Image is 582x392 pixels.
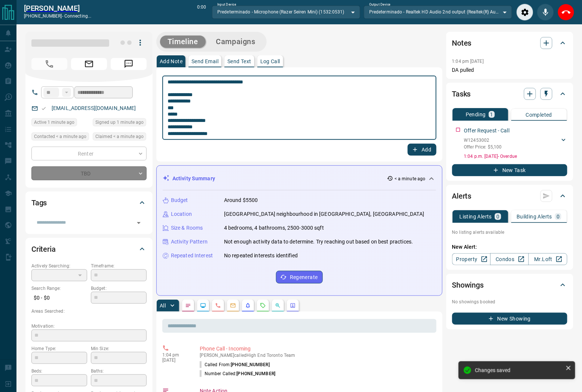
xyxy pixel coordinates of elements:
[31,308,147,315] p: Areas Searched:
[452,190,472,202] h2: Alerts
[408,144,436,156] button: Add
[452,243,567,251] p: New Alert:
[31,345,87,352] p: Home Type:
[395,175,426,182] p: < a minute ago
[475,367,563,373] div: Changes saved
[197,4,206,21] p: 0:00
[452,88,471,100] h2: Tasks
[171,238,208,246] p: Activity Pattern
[230,303,236,309] svg: Emails
[260,303,266,309] svg: Requests
[227,59,251,64] p: Send Text
[200,361,270,368] p: Called From:
[31,166,147,180] div: TBD
[31,292,87,304] p: $0 - $0
[490,112,493,117] p: 1
[95,119,144,126] span: Signed up 1 minute ago
[93,118,147,129] div: Wed Oct 15 2025
[464,153,567,160] p: 1:04 p.m. [DATE] - Overdue
[171,224,203,232] p: Size & Rooms
[31,285,87,292] p: Search Range:
[172,175,215,183] p: Activity Summary
[224,224,324,232] p: 4 bedrooms, 4 bathrooms, 2500-3000 sqft
[200,353,434,358] p: [PERSON_NAME] called High End Toronto Team
[41,106,46,111] svg: Email Valid
[490,253,529,265] a: Condos
[200,303,206,309] svg: Lead Browsing Activity
[31,263,87,269] p: Actively Searching:
[91,285,147,292] p: Budget:
[162,352,189,358] p: 1:04 pm
[163,172,436,186] div: Activity Summary< a minute ago
[452,187,567,205] div: Alerts
[452,85,567,103] div: Tasks
[212,6,360,18] div: Predeterminado - Microphone (Razer Seiren Mini) (1532:0531)
[217,2,236,7] label: Input Device
[452,59,484,64] p: 1:04 pm [DATE]
[364,6,512,18] div: Predeterminado - Realtek HD Audio 2nd output (Realtek(R) Audio)
[31,197,47,209] h2: Tags
[537,4,554,21] div: Mute
[557,214,560,219] p: 0
[171,252,213,260] p: Repeated Interest
[31,147,147,160] div: Renter
[91,368,147,374] p: Baths:
[91,263,147,269] p: Timeframe:
[34,119,74,126] span: Active 1 minute ago
[31,118,89,129] div: Wed Oct 15 2025
[224,196,258,204] p: Around $5500
[290,303,296,309] svg: Agent Actions
[31,194,147,212] div: Tags
[185,303,191,309] svg: Notes
[224,238,413,246] p: Not enough activity data to determine. Try reaching out based on best practices.
[260,59,280,64] p: Log Call
[95,133,144,140] span: Claimed < a minute ago
[160,303,166,308] p: All
[162,358,189,363] p: [DATE]
[231,362,270,367] span: [PHONE_NUMBER]
[452,37,472,49] h2: Notes
[464,135,567,152] div: W12453002Offer Price: $5,100
[24,13,91,19] p: [PHONE_NUMBER] -
[93,132,147,143] div: Wed Oct 15 2025
[64,13,91,19] span: connecting...
[276,271,323,284] button: Regenerate
[517,4,533,21] div: Audio Settings
[31,243,56,255] h2: Criteria
[245,303,251,309] svg: Listing Alerts
[111,58,147,70] span: Message
[31,58,67,70] span: Call
[52,105,136,111] a: [EMAIL_ADDRESS][DOMAIN_NAME]
[160,59,183,64] p: Add Note
[452,164,567,176] button: New Task
[34,133,86,140] span: Contacted < a minute ago
[192,59,218,64] p: Send Email
[215,303,221,309] svg: Calls
[452,313,567,325] button: New Showing
[209,36,263,48] button: Campaigns
[224,252,298,260] p: No repeated interests identified
[171,196,188,204] p: Budget
[200,345,434,353] p: Phone Call - Incoming
[464,137,502,144] p: W12453002
[24,4,91,13] a: [PERSON_NAME]
[31,240,147,258] div: Criteria
[517,214,552,219] p: Building Alerts
[369,2,390,7] label: Output Device
[31,132,89,143] div: Wed Oct 15 2025
[171,210,192,218] p: Location
[452,253,491,265] a: Property
[452,34,567,52] div: Notes
[452,298,567,305] p: No showings booked
[460,214,492,219] p: Listing Alerts
[464,127,510,135] p: Offer Request - Call
[160,36,206,48] button: Timeline
[452,279,484,291] h2: Showings
[31,323,147,330] p: Motivation:
[466,112,486,117] p: Pending
[452,66,567,74] p: DA pulled
[91,345,147,352] p: Min Size:
[529,253,567,265] a: Mr.Loft
[452,229,567,236] p: No listing alerts available
[31,368,87,374] p: Beds:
